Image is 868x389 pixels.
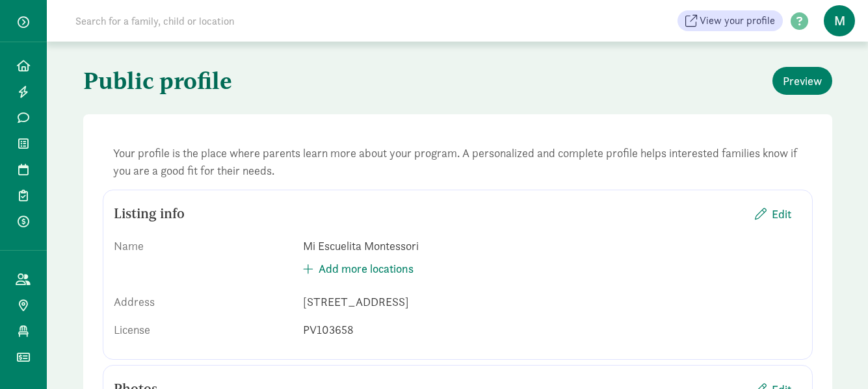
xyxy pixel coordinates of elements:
a: View your profile [677,10,783,31]
h5: Listing info [114,206,185,221]
div: Name [114,237,293,282]
button: Edit [744,200,802,228]
div: License [114,321,293,338]
span: View your profile [700,13,775,29]
span: M [824,5,855,36]
h1: Public profile [83,57,455,104]
div: Mi Escuelita Montessori [303,237,802,255]
span: Add more locations [319,260,414,277]
div: PV103658 [303,321,802,338]
span: Edit [772,205,791,223]
span: Preview [783,72,822,90]
button: Add more locations [293,255,424,282]
div: Address [114,293,293,310]
div: [STREET_ADDRESS] [303,293,802,310]
div: Your profile is the place where parents learn more about your program. A personalized and complet... [103,134,813,190]
input: Search for a family, child or location [68,8,432,34]
iframe: Chat Widget [803,327,868,389]
button: Preview [772,67,832,95]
